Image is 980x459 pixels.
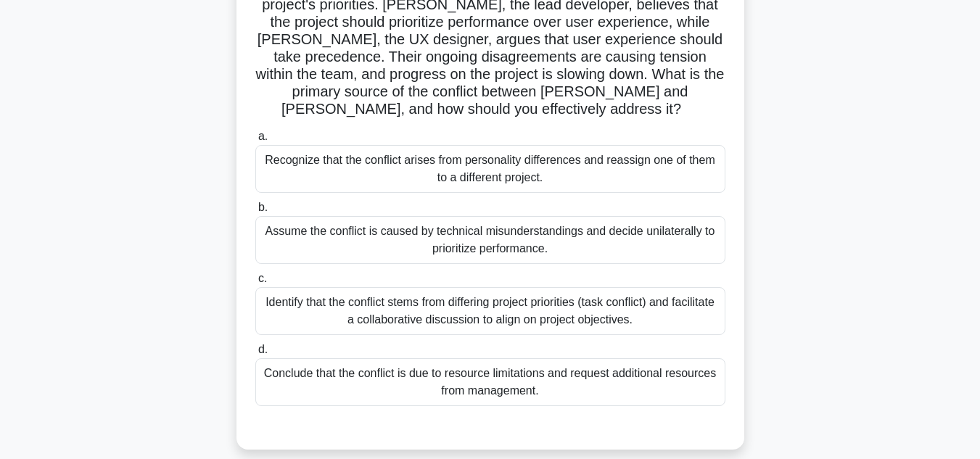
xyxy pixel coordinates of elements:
span: c. [258,272,267,284]
span: b. [258,201,268,213]
span: a. [258,130,268,142]
div: Assume the conflict is caused by technical misunderstandings and decide unilaterally to prioritiz... [255,216,725,264]
div: Conclude that the conflict is due to resource limitations and request additional resources from m... [255,358,725,406]
div: Identify that the conflict stems from differing project priorities (task conflict) and facilitate... [255,287,725,335]
div: Recognize that the conflict arises from personality differences and reassign one of them to a dif... [255,145,725,193]
span: d. [258,343,268,355]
